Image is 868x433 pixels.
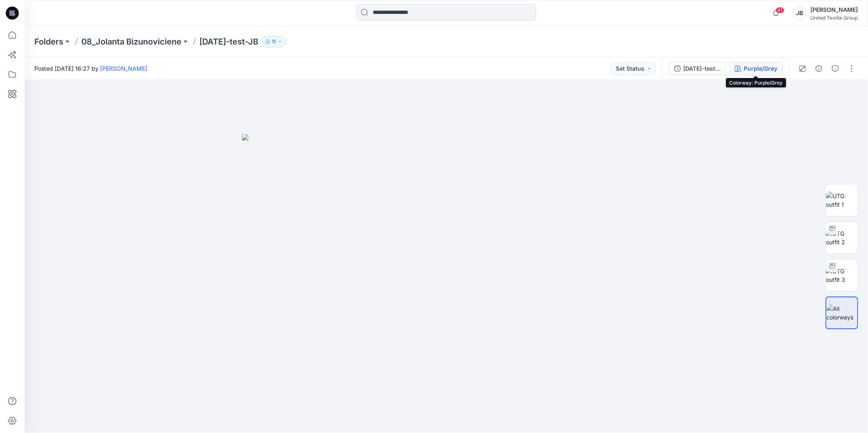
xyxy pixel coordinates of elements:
[272,37,276,46] p: 11
[242,134,651,433] img: eyJhbGciOiJIUzI1NiIsImtpZCI6IjAiLCJzbHQiOiJzZXMiLCJ0eXAiOiJKV1QifQ.eyJkYXRhIjp7InR5cGUiOiJzdG9yYW...
[776,7,785,13] span: 41
[826,229,858,246] img: UTG outfit 2
[34,36,63,47] a: Folders
[812,62,825,75] button: Details
[100,65,147,72] a: [PERSON_NAME]
[199,36,258,47] p: [DATE]-test-JB
[81,36,181,47] a: 08_Jolanta Bizunoviciene
[826,267,858,284] img: UTG outfit 3
[729,62,783,75] button: Purple/Grey
[826,192,858,209] img: UTG outfit 1
[262,36,286,47] button: 11
[669,62,726,75] button: [DATE]-test-JB
[744,64,777,73] div: Purple/Grey
[810,15,858,21] div: United Textile Group
[826,304,857,321] img: All colorways
[683,64,721,73] div: 2025.09.18-test-JB
[810,5,858,15] div: [PERSON_NAME]
[792,6,807,20] div: JB
[34,64,147,73] span: Posted [DATE] 16:27 by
